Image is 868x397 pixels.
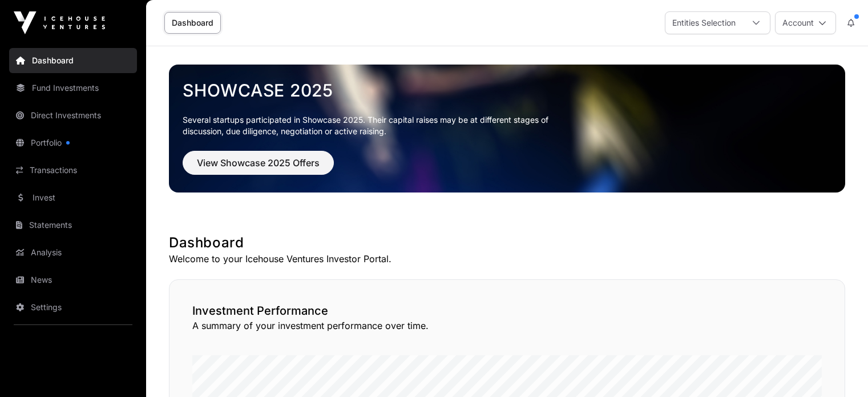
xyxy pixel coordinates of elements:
a: Analysis [9,240,137,265]
a: News [9,267,137,292]
img: Icehouse Ventures Logo [14,11,105,34]
a: Fund Investments [9,75,137,101]
a: Transactions [9,158,137,183]
div: Entities Selection [665,12,742,34]
img: Showcase 2025 [169,65,845,193]
p: A summary of your investment performance over time. [192,319,822,332]
h2: Investment Performance [192,303,822,319]
a: View Showcase 2025 Offers [183,162,334,174]
p: Several startups participated in Showcase 2025. Their capital raises may be at different stages o... [183,114,566,137]
a: Dashboard [164,12,221,34]
a: Direct Investments [9,103,137,128]
span: View Showcase 2025 Offers [197,156,320,170]
a: Portfolio [9,130,137,155]
button: View Showcase 2025 Offers [183,151,334,175]
iframe: Chat Widget [811,342,868,397]
h1: Dashboard [169,234,845,252]
a: Showcase 2025 [183,80,831,101]
a: Statements [9,212,137,238]
a: Invest [9,185,137,210]
a: Dashboard [9,48,137,73]
a: Settings [9,295,137,320]
p: Welcome to your Icehouse Ventures Investor Portal. [169,252,845,266]
button: Account [775,11,836,34]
